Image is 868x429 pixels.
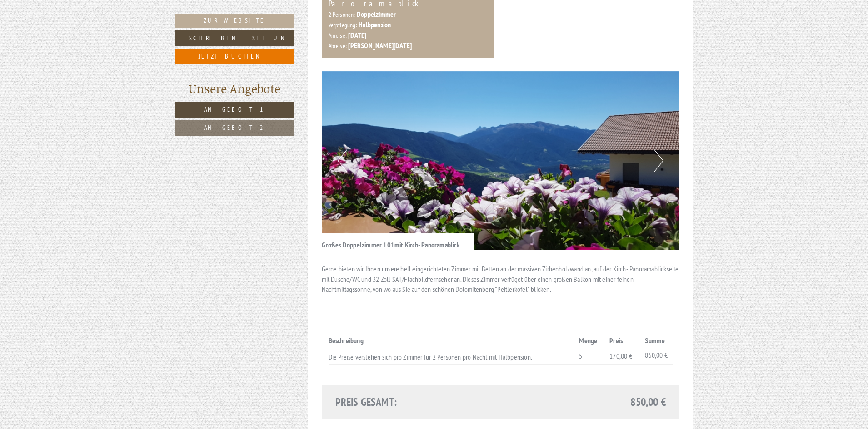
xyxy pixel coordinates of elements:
a: Zur Website [175,14,294,28]
a: Schreiben Sie uns [175,30,294,46]
th: Beschreibung [329,334,576,348]
span: 850,00 € [630,394,666,410]
img: image [322,71,680,250]
small: Verpflegung: [329,21,357,29]
b: [DATE] [348,30,366,39]
th: Summe [641,334,673,348]
div: Großes Doppelzimmer 101mit Kirch- Panoramablick [322,233,474,250]
p: Gerne bieten wir Ihnen unsere hell eingerichteten Zimmer mit Betten an der massiven Zirbenholzwan... [322,264,680,295]
span: Angebot 1 [204,105,265,113]
td: 850,00 € [641,348,673,365]
th: Menge [575,334,606,348]
span: 170,00 € [609,351,632,360]
small: Anreise: [329,31,347,39]
b: Halbpension [359,20,391,29]
small: 2 Personen: [329,10,355,19]
button: Previous [338,149,347,172]
th: Preis [606,334,641,348]
small: Abreise: [329,42,347,50]
div: Unsere Angebote [175,80,294,97]
b: Doppelzimmer [357,10,396,19]
div: Preis gesamt: [329,394,501,410]
button: Next [654,149,663,172]
td: 5 [575,348,606,365]
a: Jetzt buchen [175,49,294,64]
span: Angebot 2 [204,123,265,132]
td: Die Preise verstehen sich pro Zimmer für 2 Personen pro Nacht mit Halbpension. [329,348,576,365]
b: [PERSON_NAME][DATE] [348,41,412,50]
